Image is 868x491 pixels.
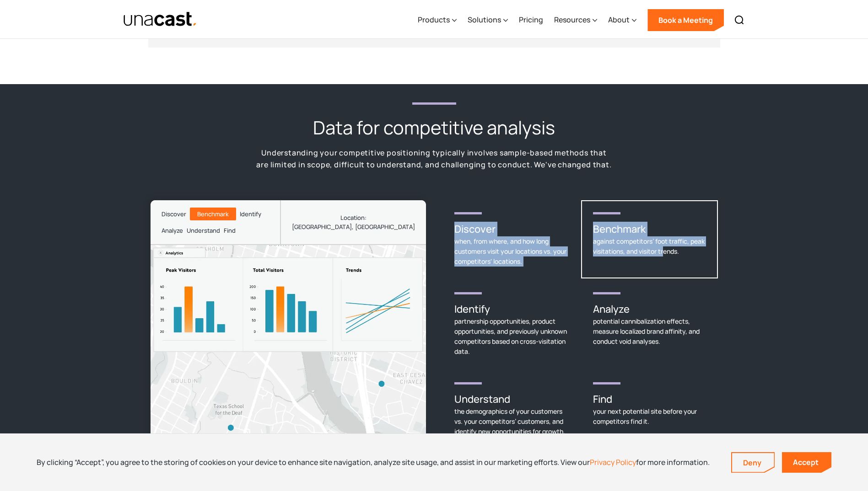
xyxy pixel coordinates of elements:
[418,14,450,25] div: Products
[782,452,831,473] a: Accept
[593,302,706,316] h3: Analyze
[256,147,613,171] p: Understanding your competitive positioning typically involves sample-based methods that are limit...
[151,245,426,354] img: Benchmark Dashboard
[554,1,597,39] div: Resources
[519,1,543,39] a: Pricing
[468,14,501,25] div: Solutions
[187,222,220,239] a: Understand
[593,316,706,347] div: potential cannibalization effects, measure localized brand affinity, and conduct void analyses.
[454,406,567,437] div: the demographics of your customers vs. your competitors’ customers, and identify new opportunitie...
[732,453,774,472] a: Deny
[468,1,508,39] div: Solutions
[734,15,745,26] img: Search icon
[608,14,630,25] div: About
[162,206,186,222] a: Discover
[224,222,236,239] a: Find
[162,222,183,239] a: Analyze
[454,392,567,406] h3: Understand
[123,11,198,27] a: home
[240,206,261,222] a: Identify
[292,213,415,231] div: Location: [GEOGRAPHIC_DATA], [GEOGRAPHIC_DATA]
[454,316,567,357] div: partnership opportunities, product opportunities, and previously unknown competitors based on cro...
[593,236,706,256] div: against competitors’ foot traffic, peak visitations, and visitor trends.
[37,457,710,467] div: By clicking “Accept”, you agree to the storing of cookies on your device to enhance site navigati...
[197,209,229,219] div: Benchmark
[554,14,590,25] div: Resources
[454,236,567,267] div: when, from where, and how long customers visit your locations vs. your competitors' locations.
[593,392,706,406] h3: Find
[593,222,706,236] h3: Benchmark
[590,457,636,467] a: Privacy Policy
[313,116,555,139] h2: Data for competitive analysis
[418,1,457,39] div: Products
[593,406,706,427] div: your next potential site before your competitors find it.
[608,1,636,39] div: About
[454,222,567,236] h3: Discover
[454,302,567,316] h3: Identify
[647,9,724,31] a: Book a Meeting
[123,11,198,27] img: Unacast text logo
